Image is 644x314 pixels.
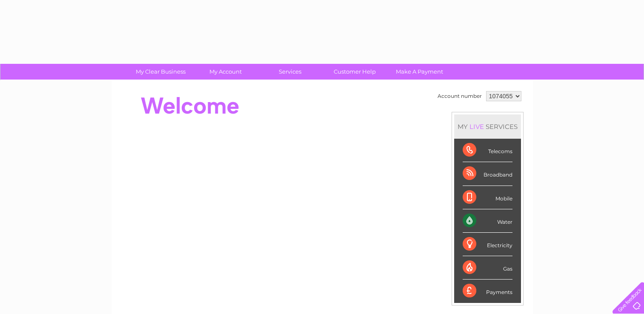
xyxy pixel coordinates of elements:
[468,123,486,131] div: LIVE
[190,64,260,80] a: My Account
[463,209,512,233] div: Water
[463,162,512,186] div: Broadband
[463,186,512,209] div: Mobile
[384,64,455,80] a: Make A Payment
[463,280,512,303] div: Payments
[126,64,196,80] a: My Clear Business
[463,139,512,162] div: Telecoms
[255,64,325,80] a: Services
[320,64,390,80] a: Customer Help
[463,256,512,280] div: Gas
[463,233,512,256] div: Electricity
[435,89,484,103] td: Account number
[454,114,521,139] div: MY SERVICES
